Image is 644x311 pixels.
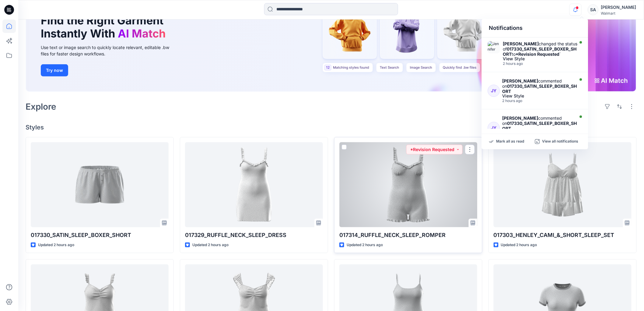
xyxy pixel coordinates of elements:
[488,85,500,97] div: JY
[41,64,68,76] button: Try now
[516,51,560,57] strong: *Revision Requested
[503,41,579,57] div: changed the status of to `
[502,115,538,121] strong: [PERSON_NAME]
[26,102,56,111] h2: Explore
[26,124,637,131] h4: Styles
[118,27,166,40] span: AI Match
[502,94,578,98] div: View Style
[38,242,74,248] p: Updated 2 hours ago
[502,78,578,94] div: commented on
[502,78,538,83] strong: [PERSON_NAME]
[41,44,178,57] div: Use text or image search to quickly locate relevant, editable .bw files for faster design workflows.
[601,11,636,16] div: Walmart
[502,99,578,103] div: Monday, September 29, 2025 16:10
[31,231,169,239] p: 017330_SATIN_SLEEP_BOXER_SHORT
[494,142,632,227] a: 017303_HENLEY_CAMI_&_SHORT_SLEEP_SET
[41,14,169,40] h1: Find the Right Garment Instantly With
[185,231,323,239] p: 017329_RUFFLE_NECK_SLEEP_DRESS
[503,62,579,66] div: Monday, September 29, 2025 16:10
[185,142,323,227] a: 017329_RUFFLE_NECK_SLEEP_DRESS
[502,83,577,94] strong: 017330_SATIN_SLEEP_BOXER_SHORT
[496,139,524,144] p: Mark all as read
[503,57,579,61] div: View Style
[503,41,539,46] strong: [PERSON_NAME]
[501,242,537,248] p: Updated 2 hours ago
[192,242,229,248] p: Updated 2 hours ago
[601,4,636,11] div: [PERSON_NAME]
[502,115,578,131] div: commented on
[502,121,577,131] strong: 017330_SATIN_SLEEP_BOXER_SHORT
[31,142,169,227] a: 017330_SATIN_SLEEP_BOXER_SHORT
[542,139,579,144] p: View all notifications
[488,122,500,134] div: JY
[494,231,632,239] p: 017303_HENLEY_CAMI_&_SHORT_SLEEP_SET
[339,142,477,227] a: 017314_RUFFLE_NECK_SLEEP_ROMPER
[488,41,500,53] img: Jennifer Yerkes
[588,4,599,15] div: SA
[503,46,577,57] strong: 017330_SATIN_SLEEP_BOXER_SHORT
[482,19,588,37] div: Notifications
[339,231,477,239] p: 017314_RUFFLE_NECK_SLEEP_ROMPER
[347,242,383,248] p: Updated 2 hours ago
